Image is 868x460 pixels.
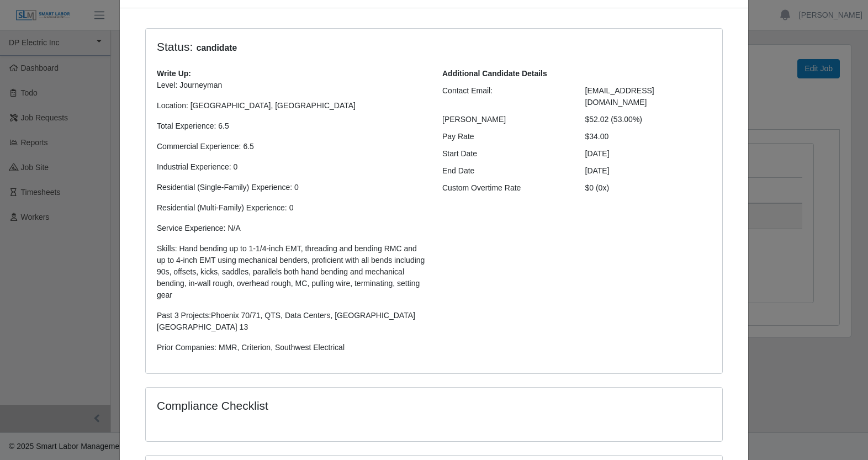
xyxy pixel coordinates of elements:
span: $0 (0x) [585,183,610,192]
p: Level: Journeyman [157,80,426,91]
div: $52.02 (53.00%) [577,114,720,125]
h4: Compliance Checklist [157,399,521,413]
p: Residential (Single-Family) Experience: 0 [157,182,426,193]
div: Pay Rate [434,131,577,142]
span: [DATE] [585,166,610,175]
p: Residential (Multi-Family) Experience: 0 [157,202,426,214]
div: [DATE] [577,148,720,160]
p: Total Experience: 6.5 [157,120,426,132]
span: candidate [193,41,240,55]
span: [EMAIL_ADDRESS][DOMAIN_NAME] [585,86,654,107]
b: Write Up: [157,69,191,78]
div: Custom Overtime Rate [434,182,577,194]
p: Service Experience: N/A [157,223,426,234]
div: End Date [434,165,577,177]
p: Past 3 Projects:Phoenix 70/71, QTS, Data Centers, [GEOGRAPHIC_DATA] [GEOGRAPHIC_DATA] 13 [157,310,426,333]
h4: Status: [157,40,569,55]
p: Industrial Experience: 0 [157,161,426,173]
p: Skills: Hand bending up to 1-1/4-inch EMT, threading and bending RMC and up to 4-inch EMT using m... [157,243,426,301]
b: Additional Candidate Details [442,69,547,78]
div: [PERSON_NAME] [434,114,577,125]
p: Location: [GEOGRAPHIC_DATA], [GEOGRAPHIC_DATA] [157,100,426,112]
div: Contact Email: [434,85,577,108]
p: Prior Companies: MMR, Criterion, Southwest Electrical [157,342,426,353]
div: Start Date [434,148,577,160]
div: $34.00 [577,131,720,142]
p: Commercial Experience: 6.5 [157,141,426,152]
